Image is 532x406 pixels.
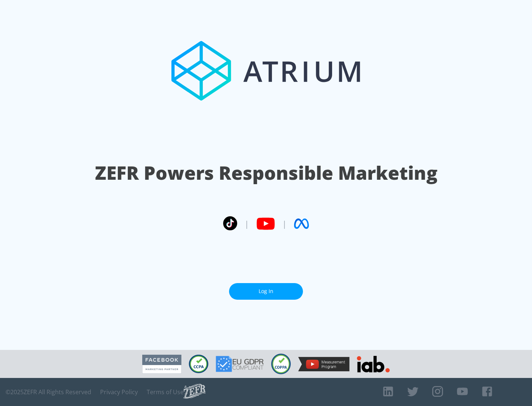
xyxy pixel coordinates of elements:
img: CCPA Compliant [189,355,208,373]
img: IAB [357,356,390,372]
img: GDPR Compliant [216,356,264,372]
a: Log In [229,283,303,300]
img: COPPA Compliant [271,354,291,374]
span: © 2025 ZEFR All Rights Reserved [6,388,91,396]
a: Privacy Policy [100,388,138,396]
span: | [282,218,287,229]
img: YouTube Measurement Program [298,357,349,371]
a: Terms of Use [147,388,184,396]
img: Facebook Marketing Partner [142,355,181,374]
span: | [245,218,249,229]
h1: ZEFR Powers Responsible Marketing [95,160,437,186]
